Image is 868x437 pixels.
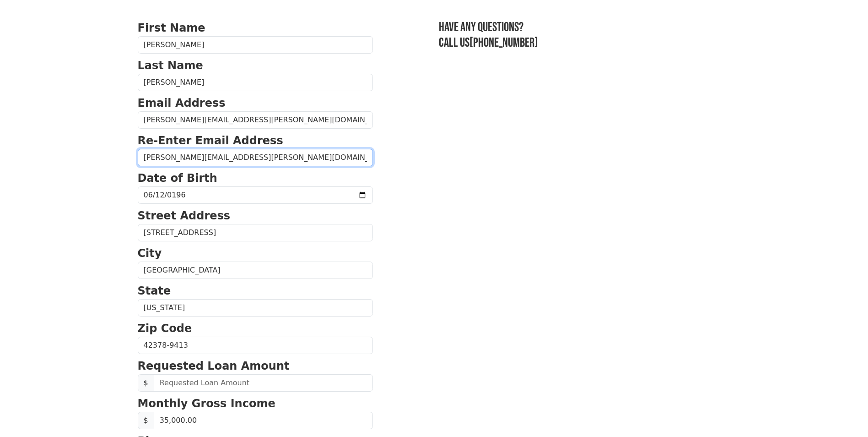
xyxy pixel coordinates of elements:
span: $ [138,412,154,429]
a: [PHONE_NUMBER] [469,35,538,50]
p: Monthly Gross Income [138,395,373,412]
input: City [138,262,373,279]
strong: Last Name [138,59,203,72]
input: Street Address [138,224,373,241]
strong: State [138,284,171,297]
strong: Requested Loan Amount [138,360,290,372]
strong: Street Address [138,209,231,222]
strong: First Name [138,22,205,34]
strong: Re-Enter Email Address [138,134,283,147]
input: Zip Code [138,337,373,354]
input: Last Name [138,74,373,91]
strong: Email Address [138,97,226,109]
input: Re-Enter Email Address [138,149,373,166]
input: Email Address [138,111,373,129]
strong: City [138,247,162,260]
input: Requested Loan Amount [154,374,373,392]
input: Monthly Gross Income [154,412,373,429]
strong: Date of Birth [138,172,217,185]
input: First Name [138,36,373,54]
strong: Zip Code [138,322,192,335]
span: $ [138,374,154,392]
h3: Have any questions? [439,20,731,35]
h3: Call us [439,35,731,51]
